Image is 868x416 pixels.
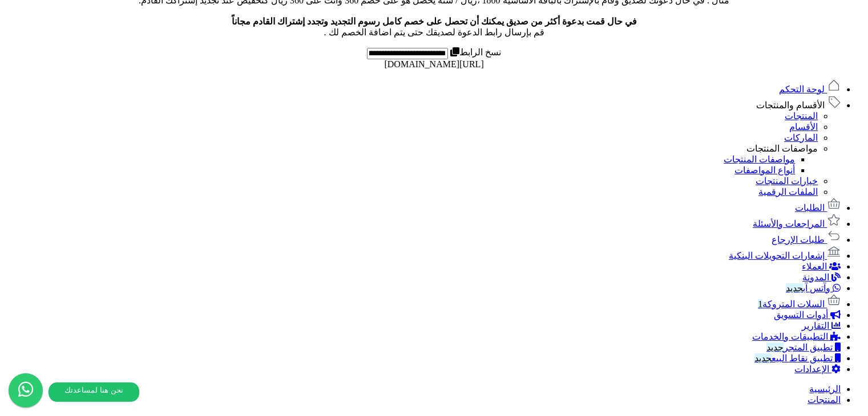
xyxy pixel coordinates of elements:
[802,321,841,331] a: التقارير
[795,203,841,213] a: الطلبات
[232,17,637,26] b: في حال قمت بدعوة أكثر من صديق يمكنك أن تحصل على خصم كامل رسوم التجديد وتجدد إشتراك القادم مجاناً
[794,364,841,374] a: الإعدادات
[786,283,841,293] a: وآتس آبجديد
[779,84,825,94] span: لوحة التحكم
[729,251,825,260] span: إشعارات التحويلات البنكية
[772,235,825,244] span: طلبات الإرجاع
[802,262,841,271] a: العملاء
[758,187,818,197] a: الملفات الرقمية
[772,235,841,244] a: طلبات الإرجاع
[754,353,772,363] span: جديد
[766,342,784,352] span: جديد
[774,310,841,320] a: أدوات التسويق
[752,332,841,341] a: التطبيقات والخدمات
[746,144,818,153] a: مواصفات المنتجات
[802,262,827,271] span: العملاء
[794,364,829,374] span: الإعدادات
[809,384,841,394] a: الرئيسية
[724,154,795,164] a: مواصفات المنتجات
[753,219,825,229] span: المراجعات والأسئلة
[785,111,818,121] a: المنتجات
[754,353,841,363] a: تطبيق نقاط البيعجديد
[784,133,818,142] a: الماركات
[5,59,863,70] div: [URL][DOMAIN_NAME]
[448,47,501,57] label: نسخ الرابط
[753,219,841,229] a: المراجعات والأسئلة
[808,395,841,405] a: المنتجات
[786,283,803,293] span: جديد
[758,299,762,309] span: 1
[729,251,841,260] a: إشعارات التحويلات البنكية
[774,310,828,320] span: أدوات التسويق
[752,332,828,341] span: التطبيقات والخدمات
[754,353,833,363] span: تطبيق نقاط البيع
[789,122,818,132] a: الأقسام
[758,299,825,309] span: السلات المتروكة
[756,176,818,186] a: خيارات المنتجات
[795,203,825,213] span: الطلبات
[779,84,841,94] a: لوحة التحكم
[802,272,841,282] a: المدونة
[786,283,830,293] span: وآتس آب
[802,272,829,282] span: المدونة
[766,342,833,352] span: تطبيق المتجر
[758,299,841,309] a: السلات المتروكة1
[756,100,825,110] span: الأقسام والمنتجات
[766,342,841,352] a: تطبيق المتجرجديد
[734,165,795,175] a: أنواع المواصفات
[802,321,829,331] span: التقارير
